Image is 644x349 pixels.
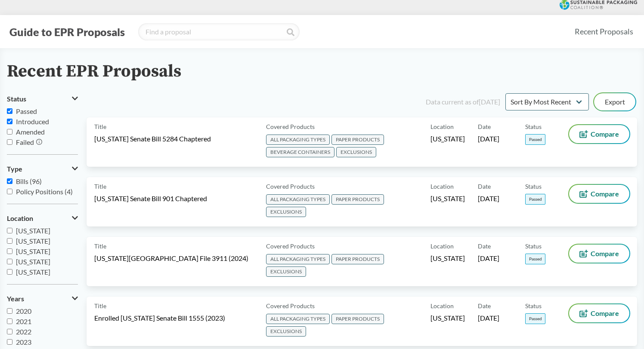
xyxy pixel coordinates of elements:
span: ALL PACKAGING TYPES [266,194,330,205]
input: 2022 [7,329,12,334]
span: Passed [525,194,545,205]
span: Location [430,301,454,310]
span: Covered Products [266,122,315,131]
input: Introduced [7,119,12,124]
button: Compare [569,304,629,322]
span: Years [7,295,24,303]
span: Status [525,122,542,131]
button: Compare [569,185,629,203]
span: [DATE] [478,254,499,263]
button: Type [7,162,78,176]
span: Covered Products [266,301,315,310]
span: Location [430,182,454,191]
span: Compare [591,310,619,317]
input: Find a proposal [138,23,300,40]
span: Status [525,301,542,310]
span: Compare [591,250,619,257]
span: [DATE] [478,134,499,144]
span: EXCLUSIONS [266,207,306,217]
span: Date [478,122,491,131]
span: Date [478,242,491,251]
input: [US_STATE] [7,238,12,244]
input: [US_STATE] [7,259,12,264]
span: [US_STATE] [16,237,50,245]
button: Status [7,92,78,106]
span: [US_STATE] [16,268,50,276]
span: [US_STATE] [16,227,50,235]
span: Passed [525,313,545,324]
span: EXCLUSIONS [266,326,306,337]
span: [US_STATE][GEOGRAPHIC_DATA] File 3911 (2024) [94,254,248,263]
input: 2020 [7,308,12,314]
input: Policy Positions (4) [7,189,12,194]
a: Recent Proposals [571,22,637,41]
input: 2021 [7,318,12,324]
span: Enrolled [US_STATE] Senate Bill 1555 (2023) [94,313,225,323]
span: Failed [16,138,34,146]
span: Location [430,242,454,251]
span: Compare [591,190,619,197]
span: Status [525,242,542,251]
span: Passed [525,254,545,264]
span: Status [7,95,26,103]
input: Bills (96) [7,178,12,184]
span: [DATE] [478,313,499,323]
button: Compare [569,125,629,143]
input: 2023 [7,339,12,345]
button: Compare [569,245,629,263]
span: [US_STATE] [430,194,465,203]
span: 2023 [16,338,31,346]
span: Covered Products [266,182,315,191]
span: Date [478,182,491,191]
span: PAPER PRODUCTS [331,254,384,264]
input: Failed [7,139,12,145]
span: PAPER PRODUCTS [331,135,384,145]
span: ALL PACKAGING TYPES [266,314,330,324]
span: Policy Positions (4) [16,187,73,196]
span: Compare [591,131,619,138]
span: BEVERAGE CONTAINERS [266,147,334,157]
span: Covered Products [266,242,315,251]
span: ALL PACKAGING TYPES [266,135,330,145]
span: [DATE] [478,194,499,203]
span: Location [7,214,33,222]
span: PAPER PRODUCTS [331,194,384,205]
span: Bills (96) [16,177,42,185]
span: EXCLUSIONS [336,147,376,157]
span: Passed [16,107,37,115]
span: Amended [16,128,45,136]
button: Guide to EPR Proposals [7,25,127,39]
h2: Recent EPR Proposals [7,62,181,81]
span: Location [430,122,454,131]
input: Passed [7,108,12,114]
span: EXCLUSIONS [266,266,306,277]
button: Location [7,211,78,226]
span: Title [94,301,106,310]
span: [US_STATE] [430,254,465,263]
span: [US_STATE] Senate Bill 901 Chaptered [94,194,207,203]
span: PAPER PRODUCTS [331,314,384,324]
input: [US_STATE] [7,269,12,275]
input: [US_STATE] [7,228,12,233]
span: Title [94,182,106,191]
span: ALL PACKAGING TYPES [266,254,330,264]
span: Type [7,165,22,173]
span: [US_STATE] [16,257,50,266]
span: Date [478,301,491,310]
span: [US_STATE] [430,313,465,323]
span: [US_STATE] Senate Bill 5284 Chaptered [94,134,211,144]
span: Status [525,182,542,191]
span: [US_STATE] [430,134,465,144]
span: 2021 [16,317,31,325]
span: 2022 [16,328,31,336]
span: Introduced [16,117,49,126]
button: Export [594,93,635,110]
input: Amended [7,129,12,135]
div: Data current as of [DATE] [426,97,500,107]
button: Years [7,291,78,306]
span: 2020 [16,307,31,315]
span: Title [94,122,106,131]
span: Passed [525,134,545,145]
span: Title [94,242,106,251]
input: [US_STATE] [7,248,12,254]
